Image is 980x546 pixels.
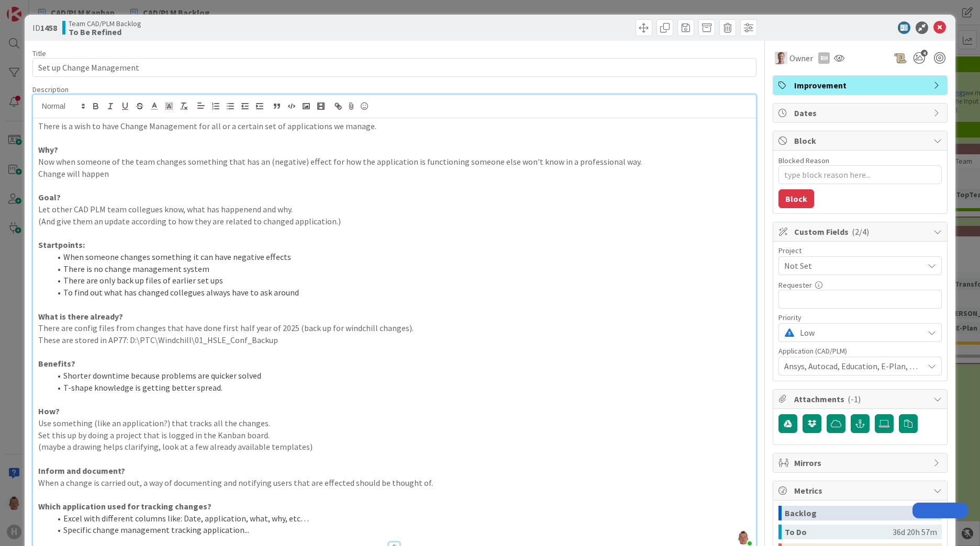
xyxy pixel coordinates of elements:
[69,19,141,28] span: Team CAD/PLM Backlog
[921,50,928,56] span: 4
[778,280,812,290] label: Requester
[38,429,751,441] p: Set this up by doing a project that is logged in the Kanban board.
[38,334,751,346] p: These are stored in AP77: D:\PTC\Windchill\01_HSLE_Conf_Backup
[38,441,751,453] p: (maybe a drawing helps clarifying, look at a few already available templates)
[775,52,787,64] img: BO
[38,322,751,334] p: There are config files from changes that have done first half year of 2025 (back up for windchill...
[784,258,918,273] span: Not Set
[38,406,60,416] strong: How?
[38,192,61,202] strong: Goal?
[778,247,942,254] div: Project
[794,393,928,405] span: Attachments
[38,168,751,180] p: Change will happen
[38,120,751,132] p: There is a wish to have Change Management for all or a certain set of applications we manage.
[38,501,211,511] strong: Which application used for tracking changes?
[794,134,928,147] span: Block
[778,189,814,208] button: Block
[51,263,751,275] li: There is no change management system
[51,287,751,299] li: To find out what has changed collegues always have to ask around
[38,215,751,227] p: (And give them an update according to how they are related to changed application.)
[794,225,928,238] span: Custom Fields
[32,85,69,94] span: Description
[51,251,751,263] li: When someone changes something it can have negative effects
[794,457,928,469] span: Mirrors
[848,394,861,404] span: ( -1 )
[794,484,928,497] span: Metrics
[38,240,85,250] strong: Startpoints:
[51,382,751,394] li: T-shape knowledge is getting better spread.
[38,156,751,168] p: Now when someone of the team changes something that has an (negative) effect for how the applicat...
[785,525,893,539] div: To Do
[736,530,751,544] img: X8mj6hJYAujqEDlu7QlL9MAggqSR54HW.jpg
[778,314,942,321] div: Priority
[32,21,57,34] span: ID
[32,49,46,58] label: Title
[51,513,751,525] li: Excel with different columns like: Date, application, what, why, etc…
[51,370,751,382] li: Shorter downtime because problems are quicker solved
[789,52,813,64] span: Owner
[38,417,751,429] p: Use something (like an application?) that tracks all the changes.
[794,79,928,92] span: Improvement
[38,311,123,322] strong: What is there already?
[51,275,751,287] li: There are only back up files of earlier set ups
[38,465,125,476] strong: Inform and document?
[778,347,942,355] div: Application (CAD/PLM)
[785,506,926,520] div: Backlog
[784,360,923,372] span: Ansys, Autocad, Education, E-Plan, Hydrosym, Inventor, ISAH, Office, Sharepoint, TopTeam, Windchi...
[32,58,756,77] input: type card name here...
[778,156,829,165] label: Blocked Reason
[794,107,928,119] span: Dates
[852,226,869,237] span: ( 2/4 )
[893,525,937,539] div: 36d 20h 57m
[800,325,918,340] span: Low
[38,144,58,155] strong: Why?
[38,203,751,215] p: Let other CAD PLM team collegues know, what has happenend and why.
[69,28,141,36] b: To Be Refined
[38,477,751,489] p: When a change is carried out, a way of documenting and notifying users that are effected should b...
[818,52,830,64] div: RH
[51,524,751,536] li: Specific change management tracking application...
[40,22,57,33] b: 1458
[38,358,75,369] strong: Benefits?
